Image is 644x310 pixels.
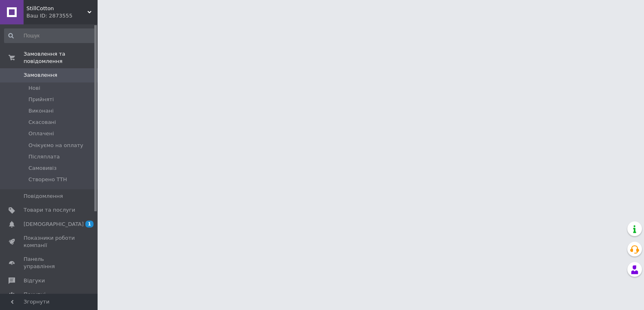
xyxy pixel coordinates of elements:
[24,277,45,284] span: Відгуки
[4,28,96,43] input: Пошук
[28,153,60,160] span: Післяплата
[85,221,94,228] span: 1
[24,206,75,214] span: Товари та послуги
[24,50,98,65] span: Замовлення та повідомлення
[26,12,98,20] div: Ваш ID: 2873555
[26,5,87,12] span: StillCotton
[28,142,83,149] span: Очікуємо на оплату
[28,107,54,115] span: Виконані
[24,291,46,298] span: Покупці
[24,193,63,200] span: Повідомлення
[28,85,40,92] span: Нові
[24,256,75,270] span: Панель управління
[24,234,75,249] span: Показники роботи компанії
[28,119,56,126] span: Скасовані
[28,96,54,103] span: Прийняті
[28,165,57,172] span: Самовивіз
[28,176,67,183] span: Створено ТТН
[24,221,84,228] span: [DEMOGRAPHIC_DATA]
[24,72,57,79] span: Замовлення
[28,130,54,137] span: Оплачені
